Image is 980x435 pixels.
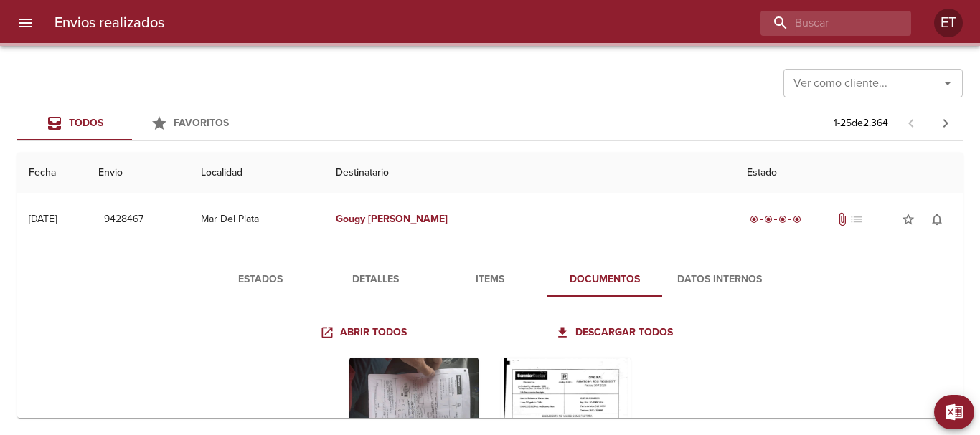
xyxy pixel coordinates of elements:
[17,106,247,140] div: Tabs Envios
[317,320,413,346] a: Abrir todos
[930,212,944,226] span: notifications_none
[326,271,424,289] span: Detalles
[189,193,324,245] td: Mar Del Plata
[849,212,864,226] span: No tiene pedido asociado
[174,117,229,129] span: Favoritos
[17,153,87,193] th: Fecha
[558,324,673,342] span: Descargar todos
[29,213,57,225] div: [DATE]
[552,320,679,346] a: Descargar todos
[324,153,735,193] th: Destinatario
[735,153,963,193] th: Estado
[894,205,923,234] button: Agregar a favoritos
[750,215,758,224] span: radio_button_checked
[441,271,539,289] span: Items
[104,211,143,229] span: 9428467
[938,73,958,93] button: Abrir
[894,115,928,130] span: Pagina anterior
[747,212,804,226] div: Entregado
[793,215,801,224] span: radio_button_checked
[368,213,448,225] em: [PERSON_NAME]
[87,153,189,193] th: Envio
[934,395,974,429] button: Exportar Excel
[189,153,324,193] th: Localidad
[778,215,787,224] span: radio_button_checked
[928,106,963,140] span: Pagina siguiente
[835,212,849,226] span: Tiene documentos adjuntos
[760,11,887,36] input: buscar
[671,271,768,289] span: Datos Internos
[336,213,365,225] em: Gougy
[69,117,103,129] span: Todos
[323,324,407,342] span: Abrir todos
[923,205,951,234] button: Activar notificaciones
[834,116,888,130] p: 1 - 25 de 2.364
[934,9,963,37] div: ET
[98,206,149,233] button: 9428467
[9,6,43,40] button: menu
[901,212,915,226] span: star_border
[764,215,773,224] span: radio_button_checked
[55,11,164,34] h6: Envios realizados
[203,262,777,297] div: Tabs detalle de guia
[212,271,309,289] span: Estados
[556,271,654,289] span: Documentos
